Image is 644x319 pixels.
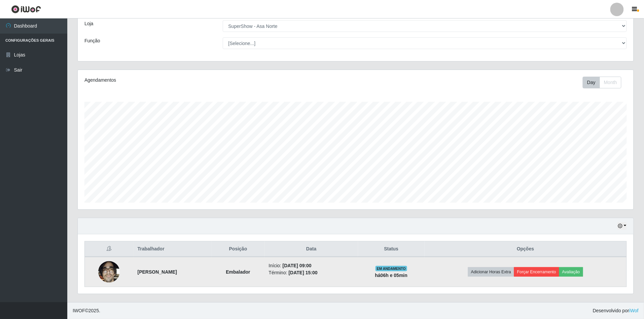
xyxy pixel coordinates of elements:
a: iWof [629,308,639,313]
img: 1748926864127.jpeg [98,257,120,286]
label: Função [84,37,100,44]
button: Month [600,77,621,88]
th: Opções [425,241,627,257]
div: First group [583,77,621,88]
button: Adicionar Horas Extra [468,267,514,277]
span: IWOF [73,308,85,313]
strong: Embalador [226,269,250,275]
th: Status [358,241,425,257]
strong: [PERSON_NAME] [138,269,177,275]
span: Desenvolvido por [593,307,639,314]
time: [DATE] 09:00 [283,263,312,268]
span: © 2025 . [73,307,100,314]
th: Trabalhador [134,241,212,257]
button: Day [583,77,600,88]
button: Avaliação [559,267,583,277]
div: Toolbar with button groups [583,77,627,88]
span: EM ANDAMENTO [375,266,407,271]
th: Posição [212,241,265,257]
img: CoreUI Logo [11,5,41,13]
button: Forçar Encerramento [514,267,559,277]
strong: há 06 h e 05 min [375,273,408,278]
li: Início: [269,262,354,269]
time: [DATE] 15:00 [289,270,318,275]
th: Data [265,241,358,257]
div: Agendamentos [84,77,305,84]
label: Loja [84,20,93,27]
li: Término: [269,269,354,276]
